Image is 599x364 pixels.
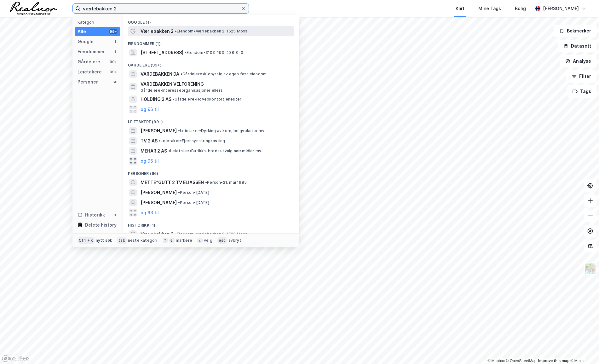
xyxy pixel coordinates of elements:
[85,221,117,229] div: Delete history
[141,199,177,206] span: [PERSON_NAME]
[173,97,175,101] span: •
[78,28,86,35] div: Alle
[185,50,243,55] span: Eiendom • 3103-193-438-0-0
[515,5,526,12] div: Bolig
[141,27,174,35] span: Værlebakken 2
[178,128,266,133] span: Leietaker • Dyrking av korn, belgvekster mv.
[456,5,464,12] div: Kart
[168,148,262,153] span: Leietaker • Butikkh. bredt utvalg nær.midler mv.
[175,29,248,34] span: Eiendom • Værlebakken 2, 1525 Moss
[181,72,267,77] span: Gårdeiere • Kjøp/salg av egen fast eiendom
[175,232,248,237] span: Eiendom • Værlebakken 2, 1525 Moss
[128,238,158,243] div: neste kategori
[123,218,299,229] div: Historikk (1)
[78,48,105,55] div: Eiendommer
[181,72,182,76] span: •
[141,230,174,238] span: Værlebakken 2
[78,20,120,25] div: Kategori
[78,38,94,45] div: Google
[178,200,209,205] span: Person • [DATE]
[123,15,299,26] div: Google (1)
[175,29,177,33] span: •
[567,334,599,364] div: Kontrollprogram for chat
[175,232,177,236] span: •
[141,80,292,88] span: VARDEBAKKEN VELFORENING
[560,55,596,67] button: Analyse
[117,237,127,244] div: tab
[168,148,170,153] span: •
[228,238,241,243] div: avbryt
[185,50,187,55] span: •
[159,138,161,143] span: •
[112,212,118,217] div: 1
[112,49,118,54] div: 1
[176,238,192,243] div: markere
[141,137,158,145] span: TV 2 AS
[78,58,100,66] div: Gårdeiere
[141,106,159,113] button: og 96 til
[109,29,118,34] div: 99+
[78,68,102,76] div: Leietakere
[141,88,223,93] span: Gårdeiere • Interesseorganisasjoner ellers
[141,179,204,186] span: METTE*GUTT 2 TV ELIASSEN
[109,59,118,64] div: 99+
[141,189,177,196] span: [PERSON_NAME]
[204,238,212,243] div: velg
[538,359,569,363] a: Improve this map
[123,36,299,48] div: Eiendommer (1)
[96,238,112,243] div: nytt søk
[112,39,118,44] div: 1
[173,97,241,102] span: Gårdeiere • Hovedkontortjenester
[141,127,177,135] span: [PERSON_NAME]
[80,4,241,13] input: Søk på adresse, matrikkel, gårdeiere, leietakere eller personer
[566,70,596,83] button: Filter
[141,209,159,217] button: og 63 til
[567,334,599,364] iframe: Chat Widget
[478,5,501,12] div: Mine Tags
[112,79,118,84] div: 66
[178,190,209,195] span: Person • [DATE]
[78,78,98,86] div: Personer
[554,25,596,37] button: Bokmerker
[123,114,299,126] div: Leietakere (99+)
[487,359,505,363] a: Mapbox
[141,157,159,165] button: og 96 til
[2,355,30,362] a: Mapbox homepage
[178,128,180,133] span: •
[217,237,227,244] div: esc
[78,211,105,219] div: Historikk
[178,190,180,195] span: •
[558,40,596,52] button: Datasett
[141,70,179,78] span: VARDEBAKKEN DA
[141,147,167,155] span: MEHAR 2 AS
[141,49,183,56] span: [STREET_ADDRESS]
[159,138,225,143] span: Leietaker • Fjernsynskringkasting
[506,359,537,363] a: OpenStreetMap
[141,95,171,103] span: HOLDING 2 AS
[178,200,180,205] span: •
[78,237,95,244] div: Ctrl + k
[543,5,579,12] div: [PERSON_NAME]
[10,2,57,15] img: realnor-logo.934646d98de889bb5806.png
[584,263,596,275] img: Z
[567,85,596,98] button: Tags
[123,166,299,177] div: Personer (66)
[109,69,118,74] div: 99+
[123,58,299,69] div: Gårdeiere (99+)
[205,180,247,185] span: Person • 21. mai 1985
[205,180,207,185] span: •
